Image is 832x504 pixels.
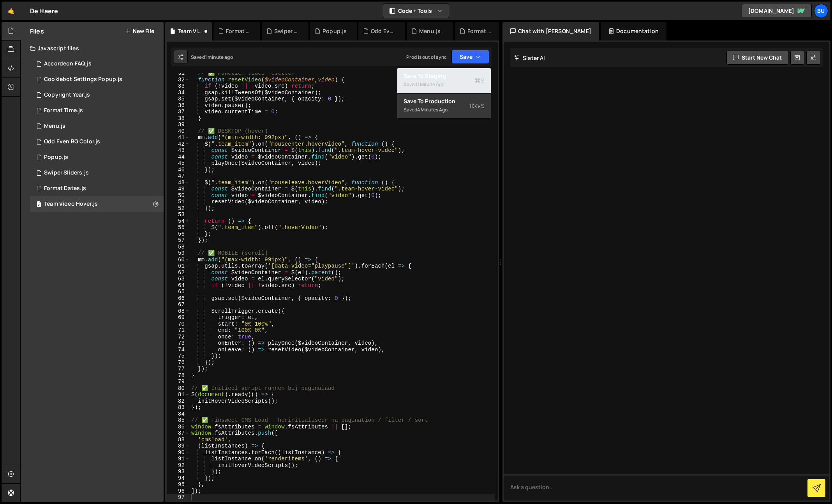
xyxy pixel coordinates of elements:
div: 17043/46854.js [30,181,166,196]
div: 76 [167,359,190,366]
div: 82 [167,398,190,405]
div: 17043/46858.js [30,134,166,150]
div: 92 [167,462,190,469]
div: 78 [167,372,190,379]
div: Popup.js [323,27,347,35]
div: 70 [167,321,190,328]
div: Chat with [PERSON_NAME] [502,22,599,41]
div: 95 [167,481,190,488]
div: Saved [404,80,485,89]
button: Save to ProductionS Saved4 minutes ago [397,93,491,119]
div: 65 [167,289,190,295]
div: 88 [167,437,190,443]
div: 61 [167,263,190,270]
div: Documentation [601,22,666,41]
div: 73 [167,340,190,347]
div: 17043/46852.js [30,150,166,165]
div: 94 [167,475,190,482]
div: Saved [191,54,233,60]
div: Save to Staging [404,72,485,80]
div: 63 [167,276,190,282]
button: New File [125,28,154,34]
div: Odd Even BG Color.js [371,27,396,35]
div: 74 [167,347,190,353]
div: 96 [167,488,190,495]
div: 56 [167,231,190,238]
div: 67 [167,301,190,308]
div: 17043/46859.js [30,118,166,134]
div: 31 [167,70,190,77]
div: Copyright Year.js [44,92,90,99]
div: Menu.js [44,123,65,130]
div: Menu.js [419,27,441,35]
div: Save to Production [404,97,485,105]
div: Accordeon FAQ.js [44,60,92,67]
div: De Haere [30,6,58,16]
div: 81 [167,391,190,398]
div: Javascript files [21,41,164,56]
div: 49 [167,186,190,192]
div: 32 [167,77,190,83]
div: 59 [167,250,190,257]
span: 2 [37,202,41,208]
div: 71 [167,327,190,334]
div: 85 [167,417,190,424]
h2: Files [30,27,44,35]
button: Code + Tools [383,4,449,18]
div: Format Time.js [44,107,83,114]
span: S [475,77,485,85]
div: 69 [167,314,190,321]
div: 86 [167,424,190,430]
div: 54 [167,218,190,225]
div: 75 [167,353,190,359]
div: 42 [167,141,190,148]
div: Prod is out of sync [406,54,447,60]
div: 36 [167,102,190,109]
div: 1 minute ago [205,54,233,60]
div: 35 [167,96,190,102]
div: 39 [167,122,190,128]
div: 60 [167,257,190,263]
div: 79 [167,379,190,385]
span: S [469,102,485,110]
div: 4 minutes ago [417,106,448,113]
div: 72 [167,334,190,340]
div: 91 [167,456,190,462]
div: 40 [167,128,190,135]
div: 44 [167,154,190,160]
div: 53 [167,211,190,218]
div: 52 [167,205,190,212]
div: Swiper Sliders.js [44,169,89,176]
div: 84 [167,411,190,418]
div: 68 [167,308,190,315]
div: 17043/46857.js [30,56,166,72]
div: 62 [167,270,190,276]
div: 17043/46856.js [30,87,166,103]
div: 80 [167,385,190,392]
div: 58 [167,244,190,250]
div: 34 [167,90,190,96]
div: Format Dates.js [44,185,86,192]
a: 🤙 [2,2,21,20]
div: Odd Even BG Color.js [44,138,100,145]
div: 50 [167,192,190,199]
div: 43 [167,147,190,154]
button: Save to StagingS Saved1 minute ago [397,68,491,93]
div: Swiper Sliders.js [274,27,299,35]
div: 17043/46861.js [30,196,166,212]
a: Bu [814,4,828,18]
div: 17043/46853.js [30,72,166,87]
button: Save [451,50,489,64]
div: 17043/46855.js [30,103,166,118]
div: 66 [167,295,190,302]
div: 97 [167,494,190,501]
div: 45 [167,160,190,167]
div: Team Video Hover.js [44,201,98,208]
div: 17043/46851.js [30,165,166,181]
div: 89 [167,443,190,449]
a: [DOMAIN_NAME] [742,4,812,18]
div: 38 [167,115,190,122]
div: 64 [167,282,190,289]
h2: Slater AI [514,54,545,62]
div: Cookiebot Settings Popup.js [44,76,122,83]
